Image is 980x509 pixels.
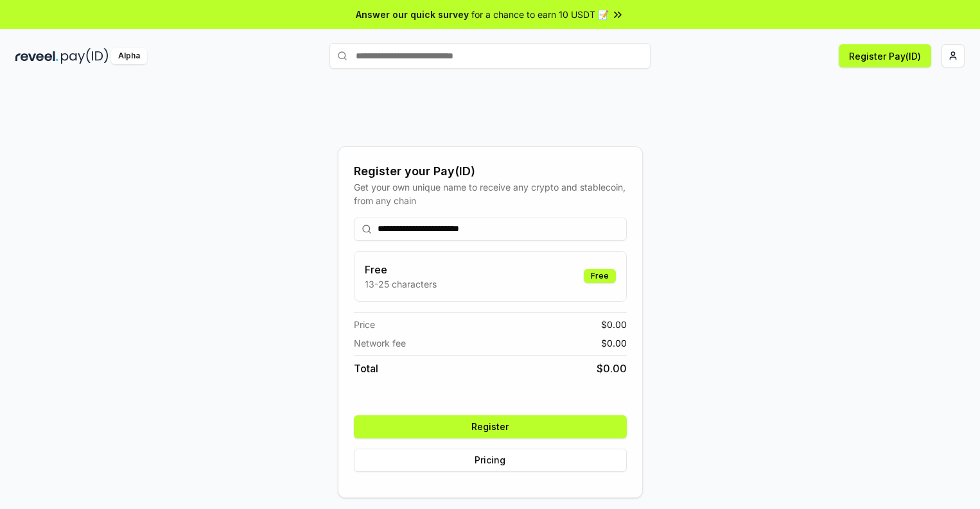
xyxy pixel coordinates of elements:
[356,8,469,21] span: Answer our quick survey
[61,48,109,64] img: pay_id
[354,336,406,350] span: Network fee
[365,277,437,291] p: 13-25 characters
[15,48,58,64] img: reveel_dark
[471,8,609,21] span: for a chance to earn 10 USDT 📝
[601,336,627,350] span: $ 0.00
[597,361,627,376] span: $ 0.00
[365,262,437,277] h3: Free
[354,180,627,207] div: Get your own unique name to receive any crypto and stablecoin, from any chain
[839,44,931,67] button: Register Pay(ID)
[354,415,627,438] button: Register
[601,318,627,331] span: $ 0.00
[354,361,378,376] span: Total
[354,449,627,472] button: Pricing
[584,269,616,283] div: Free
[354,162,627,180] div: Register your Pay(ID)
[111,48,147,64] div: Alpha
[354,318,375,331] span: Price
